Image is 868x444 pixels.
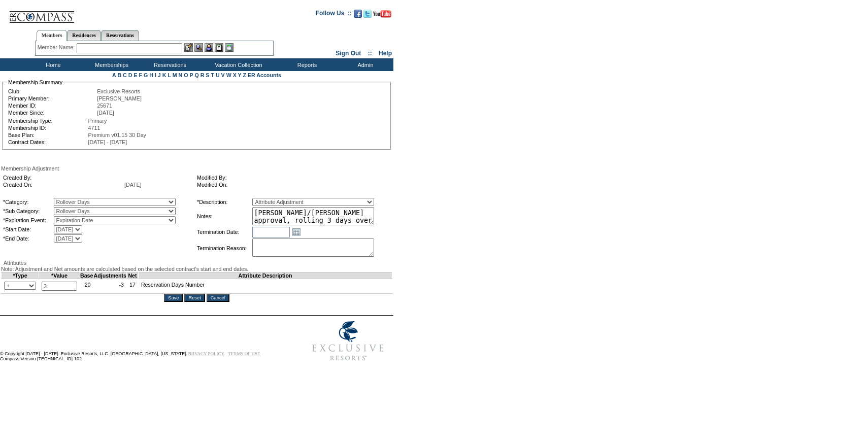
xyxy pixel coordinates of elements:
[201,72,205,78] a: R
[248,72,281,78] a: ER Accounts
[354,10,362,18] img: Become our fan on Facebook
[162,72,166,78] a: K
[206,72,209,78] a: S
[138,279,392,294] td: Reservation Days Number
[8,110,96,116] td: Member Since:
[233,72,237,78] a: X
[144,72,148,78] a: G
[335,58,393,71] td: Admin
[194,72,198,78] a: Q
[8,95,96,101] td: Primary Member:
[93,272,127,279] td: Adjustments
[127,279,139,294] td: 17
[3,198,53,206] td: *Category:
[184,43,193,52] img: b_edit.gif
[8,139,87,145] td: Contract Dates:
[138,272,392,279] td: Attribute Description
[97,103,112,109] span: 25671
[277,58,335,71] td: Reports
[303,316,393,366] img: Exclusive Resorts
[238,72,242,78] a: Y
[88,125,101,131] span: 4711
[67,30,101,41] a: Residences
[117,72,121,78] a: B
[101,30,139,41] a: Reservations
[112,72,116,78] a: A
[1,266,392,272] div: Note: Adjustment and Net amounts are calculated based on the selected contract's start and end da...
[127,272,139,279] td: Net
[184,294,205,302] input: Reset
[124,182,142,188] span: [DATE]
[158,72,161,78] a: J
[123,72,127,78] a: C
[168,72,171,78] a: L
[215,43,223,52] img: Reservations
[37,30,68,41] a: Members
[80,272,93,279] td: Base
[197,175,387,181] td: Modified By:
[9,3,75,23] img: Compass Home
[179,72,183,78] a: N
[354,13,362,19] a: Become our fan on Facebook
[197,238,251,258] td: Termination Reason:
[80,279,93,294] td: 20
[139,72,142,78] a: F
[97,110,114,116] span: [DATE]
[8,118,87,124] td: Membership Type:
[3,175,123,181] td: Created By:
[194,43,203,52] img: View
[197,207,251,225] td: Notes:
[133,72,137,78] a: E
[1,260,392,266] div: Attributes
[211,72,214,78] a: T
[3,216,53,224] td: *Expiration Event:
[38,43,77,52] div: Member Name:
[373,10,391,18] img: Subscribe to our YouTube Channel
[184,72,188,78] a: O
[3,234,53,243] td: *End Date:
[8,103,96,109] td: Member ID:
[140,58,198,71] td: Reservations
[368,50,372,57] span: ::
[187,351,224,356] a: PRIVACY POLICY
[23,58,81,71] td: Home
[379,50,392,57] a: Help
[373,13,391,19] a: Subscribe to our YouTube Channel
[225,43,233,52] img: b_calculator.gif
[8,88,96,94] td: Club:
[97,88,140,94] span: Exclusive Resorts
[2,272,39,279] td: *Type
[221,72,225,78] a: V
[3,225,53,233] td: *Start Date:
[97,95,142,101] span: [PERSON_NAME]
[81,58,140,71] td: Memberships
[197,198,251,206] td: *Description:
[216,72,220,78] a: U
[291,226,302,237] a: Open the calendar popup.
[164,294,183,302] input: Save
[243,72,246,78] a: Z
[226,72,231,78] a: W
[197,226,251,237] td: Termination Date:
[336,50,361,57] a: Sign Out
[363,10,372,18] img: Follow us on Twitter
[197,182,387,188] td: Modified On:
[8,132,87,138] td: Base Plan:
[88,118,107,124] span: Primary
[3,182,123,188] td: Created On:
[363,13,372,19] a: Follow us on Twitter
[39,272,80,279] td: *Value
[198,58,277,71] td: Vacation Collection
[228,351,260,356] a: TERMS OF USE
[128,72,132,78] a: D
[8,125,87,131] td: Membership ID:
[88,132,146,138] span: Premium v01.15 30 Day
[7,79,63,85] legend: Membership Summary
[149,72,153,78] a: H
[205,43,213,52] img: Impersonate
[173,72,177,78] a: M
[207,294,229,302] input: Cancel
[1,165,392,172] div: Membership Adjustment
[155,72,156,78] a: I
[93,279,127,294] td: -3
